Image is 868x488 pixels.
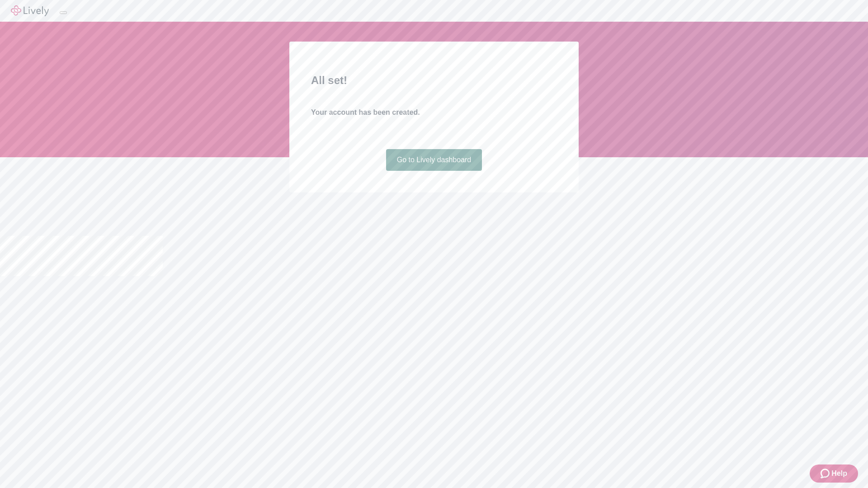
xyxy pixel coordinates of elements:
[831,468,847,479] span: Help
[11,5,49,16] img: Lively
[386,149,482,171] a: Go to Lively dashboard
[311,107,557,118] h4: Your account has been created.
[60,11,67,14] button: Log out
[810,465,858,483] button: Zendesk support iconHelp
[311,72,557,89] h2: All set!
[821,468,831,479] svg: Zendesk support icon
